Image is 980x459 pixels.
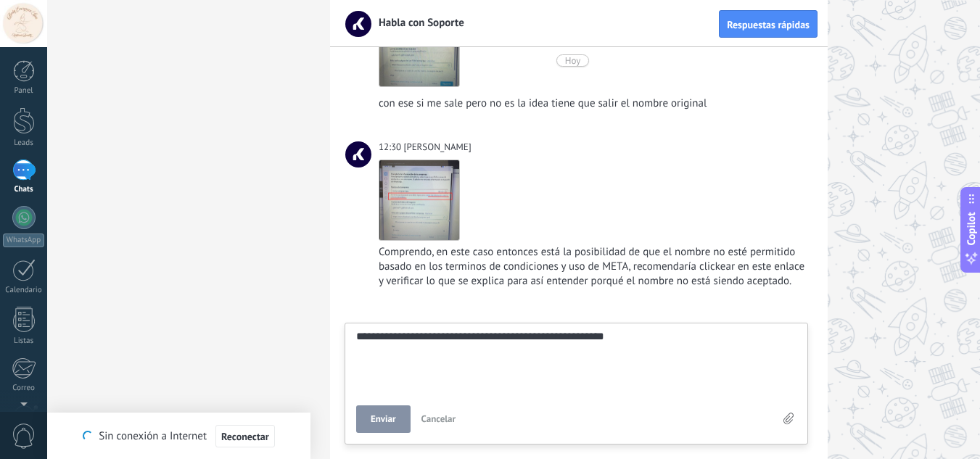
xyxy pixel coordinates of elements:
[3,86,45,96] div: Panel
[379,245,805,289] div: Comprendo, en este caso entonces está la posibilidad de que el nombre no esté permitido basado en...
[421,413,456,425] span: Cancelar
[719,10,818,38] button: Respuestas rápidas
[83,424,274,448] div: Sin conexión a Internet
[964,212,979,245] span: Copilot
[379,96,805,111] div: con ese si me sale pero no es la idea tiene que salir el nombre original
[379,140,403,154] div: 12:30
[221,431,269,442] span: Reconectar
[3,138,45,148] div: Leads
[3,185,45,194] div: Chats
[3,384,45,393] div: Correo
[416,405,462,433] button: Cancelar
[215,425,275,448] button: Reconectar
[727,20,810,30] span: Respuestas rápidas
[565,54,581,67] div: Hoy
[370,16,464,30] span: Habla con Soporte
[345,141,371,168] span: Manuel O.
[356,405,411,433] button: Enviar
[3,233,44,247] div: WhatsApp
[3,286,45,295] div: Calendario
[403,141,471,153] span: Manuel O.
[379,160,459,240] img: af989512-d784-48cb-b28e-16e1e51a3fa9
[371,414,396,424] span: Enviar
[3,336,45,346] div: Listas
